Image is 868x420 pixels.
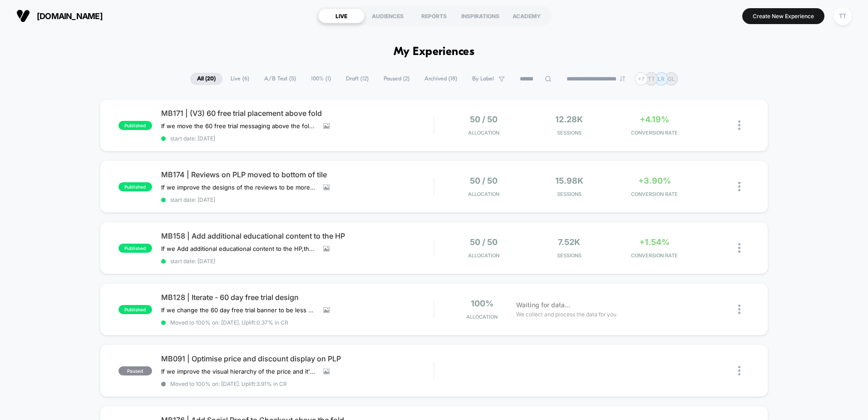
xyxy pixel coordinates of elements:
[558,237,580,247] span: 7.52k
[668,75,675,82] p: GL
[614,252,695,259] span: CONVERSION RATE
[170,319,288,326] span: Moved to 100% on: [DATE] . Uplift: 0.37% in CR
[738,366,740,375] img: close
[468,252,499,259] span: Allocation
[161,196,434,203] span: start date: [DATE]
[640,115,669,124] span: +4.19%
[639,237,670,247] span: +1.54%
[224,73,256,85] span: Live ( 6 )
[318,9,365,23] div: LIVE
[503,9,550,23] div: ACADEMY
[161,368,316,375] span: If we improve the visual hierarchy of the price and it's related promotion then PDV and CR will i...
[37,11,103,21] span: [DOMAIN_NAME]
[170,380,287,387] span: Moved to 100% on: [DATE] . Uplift: 3.91% in CR
[738,305,740,314] img: close
[118,121,152,130] span: published
[470,237,498,247] span: 50 / 50
[620,76,625,81] img: end
[161,354,434,363] span: MB091 | Optimise price and discount display on PLP
[516,300,570,310] span: Waiting for data...
[118,182,152,191] span: published
[738,182,740,191] img: close
[161,122,316,130] span: If we move the 60 free trial messaging above the fold for mobile,then conversions will increase,b...
[161,170,434,179] span: MB174 | Reviews on PLP moved to bottom of tile
[257,73,303,85] span: A/B Test ( 5 )
[516,310,616,319] span: We collect and process the data for you
[738,243,740,253] img: close
[161,258,434,265] span: start date: [DATE]
[529,252,610,259] span: Sessions
[529,191,610,197] span: Sessions
[471,299,493,308] span: 100%
[161,245,316,252] span: If we Add additional educational content to the HP,then CTR will increase,because visitors are be...
[635,72,648,85] div: + 7
[411,9,457,23] div: REPORTS
[648,75,655,82] p: TT
[161,306,316,314] span: If we change the 60 day free trial banner to be less distracting from the primary CTA,then conver...
[118,305,152,314] span: published
[457,9,503,23] div: INSPIRATIONS
[339,73,375,85] span: Draft ( 12 )
[638,176,671,185] span: +3.90%
[468,130,499,136] span: Allocation
[472,75,494,82] span: By Label
[161,184,316,191] span: If we improve the designs of the reviews to be more visible and credible,then conversions will in...
[377,73,416,85] span: Paused ( 2 )
[161,293,434,302] span: MB128 | Iterate - 60 day free trial design
[529,130,610,136] span: Sessions
[16,9,30,23] img: Visually logo
[738,120,740,130] img: close
[365,9,411,23] div: AUDIENCES
[118,244,152,253] span: published
[304,73,338,85] span: 100% ( 1 )
[394,45,475,59] h1: My Experiences
[555,176,583,185] span: 15.98k
[742,8,824,24] button: Create New Experience
[614,130,695,136] span: CONVERSION RATE
[418,73,464,85] span: Archived ( 18 )
[468,191,499,197] span: Allocation
[831,7,854,25] button: TT
[161,109,434,118] span: MB171 | (V3) 60 free trial placement above fold
[658,75,665,82] p: LR
[466,314,498,320] span: Allocation
[161,231,434,240] span: MB158 | Add additional educational content to the HP
[470,176,498,185] span: 50 / 50
[470,115,498,124] span: 50 / 50
[14,9,105,23] button: [DOMAIN_NAME]
[118,366,152,375] span: paused
[161,135,434,142] span: start date: [DATE]
[190,73,222,85] span: All ( 20 )
[614,191,695,197] span: CONVERSION RATE
[555,115,583,124] span: 12.28k
[834,7,852,25] div: TT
